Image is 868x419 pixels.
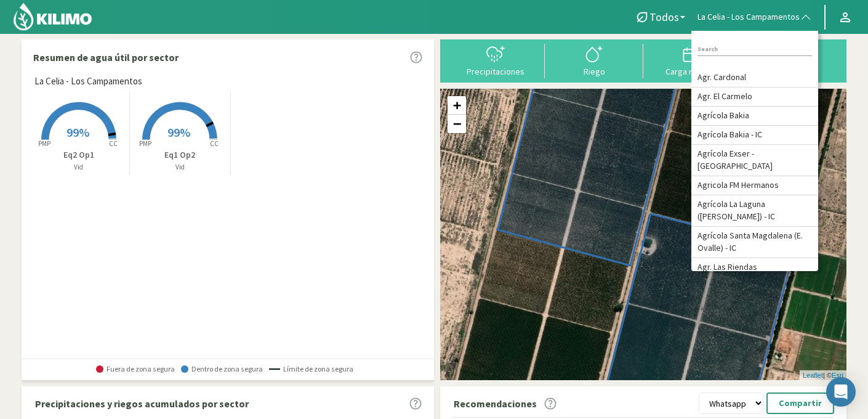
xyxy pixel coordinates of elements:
[647,67,738,76] div: Carga mensual
[691,227,818,258] li: Agrícola Santa Magdalena (E. Ovalle) - IC
[691,87,818,107] li: Agr. El Carmelo
[826,377,856,407] div: Open Intercom Messenger
[38,139,50,148] tspan: PMP
[269,365,353,373] span: Límite de zona segura
[691,258,818,277] li: Agr. Las Riendas
[803,372,823,379] a: Leaflet
[800,370,846,381] div: | ©
[448,96,466,115] a: Zoom in
[33,50,179,65] p: Resumen de agua útil por sector
[181,365,263,373] span: Dentro de zona segura
[12,2,93,31] img: Kilimo
[450,67,541,76] div: Precipitaciones
[139,139,151,148] tspan: PMP
[779,396,822,410] p: Compartir
[691,145,818,176] li: Agrícola Exser - [GEOGRAPHIC_DATA]
[448,115,466,133] a: Zoom out
[28,148,129,161] p: Eq2 Op1
[35,396,249,411] p: Precipitaciones y riegos acumulados por sector
[545,44,643,76] button: Riego
[649,10,679,23] span: Todos
[109,139,118,148] tspan: CC
[549,67,640,76] div: Riego
[130,162,231,173] p: Vid
[454,396,537,411] p: Recomendaciones
[96,365,175,373] span: Fuera de zona segura
[691,126,818,145] li: Agrícola Bakia - IC
[211,139,219,148] tspan: CC
[691,176,818,195] li: Agricola FM Hermanos
[691,195,818,227] li: Agrícola La Laguna ([PERSON_NAME]) - IC
[691,107,818,126] li: Agrícola Bakia
[66,124,89,140] span: 99%
[643,44,742,76] button: Carga mensual
[766,393,834,414] button: Compartir
[34,75,142,89] span: La Celia - Los Campamentos
[691,68,818,87] li: Agr. Cardonal
[697,11,800,23] span: La Celia - Los Campamentos
[832,372,843,379] a: Esri
[130,148,231,161] p: Eq1 Op2
[28,162,129,173] p: Vid
[167,124,190,140] span: 99%
[446,44,545,76] button: Precipitaciones
[691,4,818,31] button: La Celia - Los Campamentos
